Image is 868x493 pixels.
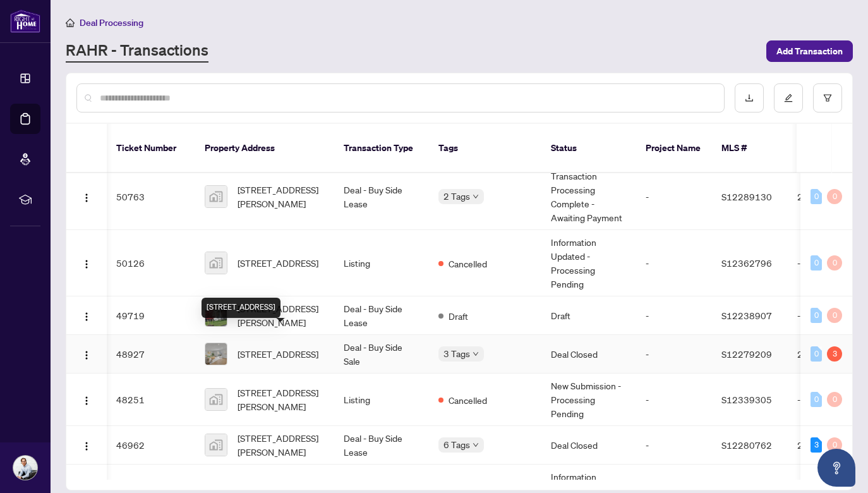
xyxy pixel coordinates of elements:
th: Project Name [636,124,711,173]
span: Add Transaction [776,41,843,61]
td: Listing [334,230,428,296]
td: Draft [541,296,636,335]
div: 0 [827,308,842,323]
td: - [636,296,711,335]
td: 50763 [106,164,195,230]
span: [STREET_ADDRESS][PERSON_NAME] [238,431,323,459]
button: Logo [76,305,97,326]
button: filter [813,83,842,113]
td: 48927 [106,335,195,374]
td: Listing [334,374,428,426]
span: download [745,94,754,102]
td: Deal - Buy Side Lease [334,164,428,230]
td: Information Updated - Processing Pending [541,230,636,296]
span: Draft [449,309,468,323]
button: Open asap [817,449,855,487]
img: Profile Icon [13,456,37,480]
span: down [473,193,479,200]
span: S12279209 [721,348,772,360]
img: Logo [81,312,92,322]
button: edit [774,83,803,113]
th: Ticket Number [106,124,195,173]
div: 0 [827,392,842,407]
img: thumbnail-img [205,252,227,274]
img: thumbnail-img [205,434,227,456]
span: [STREET_ADDRESS] [238,347,318,361]
div: 0 [811,255,822,271]
button: Logo [76,389,97,410]
div: 0 [811,392,822,407]
img: thumbnail-img [205,186,227,207]
img: logo [10,9,40,33]
th: Status [541,124,636,173]
td: 48251 [106,374,195,426]
span: down [473,442,479,448]
span: filter [823,94,832,102]
td: - [636,374,711,426]
span: S12238907 [721,310,772,321]
button: Logo [76,344,97,364]
img: Logo [81,259,92,269]
img: Logo [81,441,92,451]
img: thumbnail-img [205,389,227,410]
td: Deal Closed [541,426,636,465]
img: thumbnail-img [205,343,227,365]
div: 0 [827,189,842,204]
img: Logo [81,193,92,203]
span: 6 Tags [443,437,470,452]
td: - [636,335,711,374]
img: Logo [81,350,92,360]
button: download [735,83,764,113]
button: Add Transaction [766,40,853,62]
span: Cancelled [449,393,487,407]
td: New Submission - Processing Pending [541,374,636,426]
span: [STREET_ADDRESS][PERSON_NAME] [238,386,323,413]
td: Deal - Buy Side Sale [334,335,428,374]
button: Logo [76,435,97,455]
th: MLS # [711,124,787,173]
td: Deal - Buy Side Lease [334,296,428,335]
div: [STREET_ADDRESS] [202,298,280,318]
span: Deal Processing [80,17,143,28]
span: Cancelled [449,257,487,271]
div: 0 [827,437,842,453]
th: Transaction Type [334,124,428,173]
td: 49719 [106,296,195,335]
a: RAHR - Transactions [66,40,208,63]
td: 46962 [106,426,195,465]
span: S12339305 [721,394,772,405]
span: 2 Tags [443,189,470,204]
span: S12289130 [721,191,772,202]
th: Property Address [195,124,334,173]
td: Deal Closed [541,335,636,374]
div: 0 [811,189,822,204]
td: - [636,164,711,230]
div: 0 [827,255,842,271]
img: Logo [81,396,92,406]
td: 50126 [106,230,195,296]
span: 3 Tags [443,346,470,361]
button: Logo [76,186,97,207]
div: 3 [811,437,822,453]
div: 0 [811,308,822,323]
button: Logo [76,253,97,273]
th: Tags [428,124,541,173]
span: S12280762 [721,439,772,451]
td: - [636,230,711,296]
span: down [473,351,479,357]
td: Deal - Buy Side Lease [334,426,428,465]
td: - [636,426,711,465]
td: Transaction Processing Complete - Awaiting Payment [541,164,636,230]
div: 0 [811,346,822,362]
span: edit [784,94,793,102]
span: home [66,18,75,27]
span: [STREET_ADDRESS] [238,256,318,270]
span: S12362796 [721,257,772,269]
span: [STREET_ADDRESS][PERSON_NAME] [238,183,323,210]
div: 3 [827,346,842,362]
span: [STREET_ADDRESS][PERSON_NAME] [238,301,323,329]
